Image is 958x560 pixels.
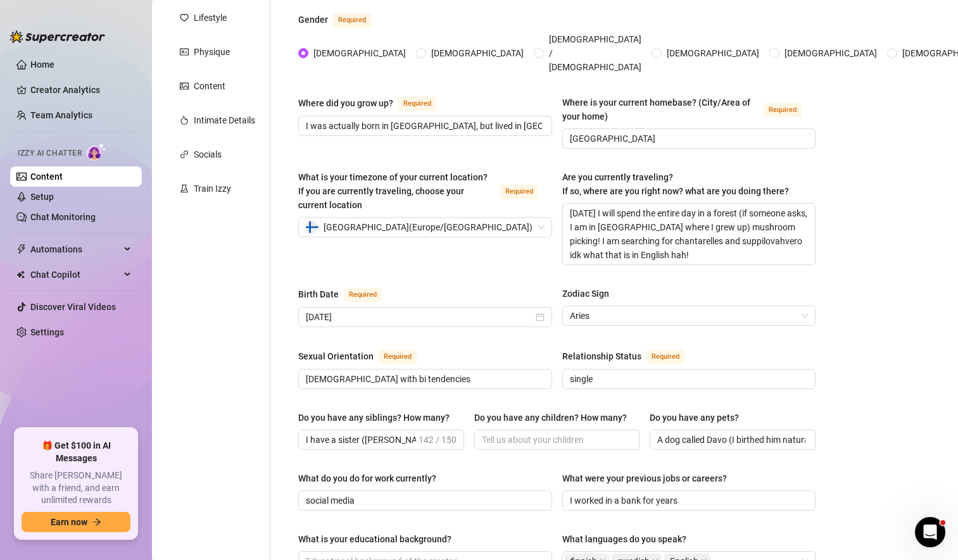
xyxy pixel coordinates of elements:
span: heart [180,13,189,22]
a: Setup [30,192,54,202]
div: What is your educational background? [298,532,451,546]
span: [GEOGRAPHIC_DATA] ( Europe/[GEOGRAPHIC_DATA] ) [324,218,533,237]
span: [DEMOGRAPHIC_DATA] [779,46,882,60]
input: What do you do for work currently? [306,494,542,507]
span: link [180,150,189,159]
div: Do you have any pets? [650,411,739,425]
button: Earn nowarrow-right [22,512,130,532]
span: [DEMOGRAPHIC_DATA] [308,46,411,60]
input: Do you have any children? How many? [482,433,630,447]
img: Chat Copilot [16,270,25,279]
div: Relationship Status [562,349,641,363]
span: idcard [180,47,189,56]
div: Physique [194,45,230,59]
span: Required [500,185,538,199]
label: What languages do you speak? [562,532,695,546]
div: Zodiac Sign [562,287,609,301]
span: arrow-right [92,518,101,526]
div: Do you have any children? How many? [474,411,627,425]
span: Chat Copilot [30,264,120,285]
div: Sexual Orientation [298,349,374,363]
span: Share [PERSON_NAME] with a friend, and earn unlimited rewards [22,470,130,507]
span: Automations [30,239,120,259]
img: logo-BBDzfeDw.svg [10,30,105,43]
img: fi [306,221,318,233]
label: Sexual Orientation [298,349,431,364]
label: Birth Date [298,287,396,302]
a: Home [30,59,54,70]
div: Content [194,79,225,93]
input: Sexual Orientation [306,372,542,386]
input: Birth Date [306,310,533,324]
label: Gender [298,12,385,27]
input: Relationship Status [570,372,806,386]
div: Birth Date [298,287,339,301]
label: Zodiac Sign [562,287,618,301]
div: Lifestyle [194,11,227,25]
div: Where is your current homebase? (City/Area of your home) [562,96,759,123]
label: What is your educational background? [298,532,460,546]
label: What were your previous jobs or careers? [562,471,736,485]
span: Required [646,350,684,364]
a: Creator Analytics [30,80,132,100]
span: Earn now [51,517,87,527]
input: Where is your current homebase? (City/Area of your home) [570,132,806,146]
textarea: [DATE] I will spend the entire day in a forest (if someone asks, I am in [GEOGRAPHIC_DATA] where ... [563,204,816,264]
input: What were your previous jobs or careers? [570,494,806,507]
div: Socials [194,147,222,161]
a: Settings [30,327,64,337]
div: Train Izzy [194,182,231,196]
span: experiment [180,184,189,193]
label: Do you have any siblings? How many? [298,411,458,425]
span: Required [333,13,371,27]
input: Do you have any pets? [657,433,805,447]
label: Do you have any pets? [650,411,748,425]
input: Where did you grow up? [306,119,542,133]
span: [DEMOGRAPHIC_DATA] [662,46,764,60]
a: Team Analytics [30,110,92,120]
label: Do you have any children? How many? [474,411,636,425]
div: Do you have any siblings? How many? [298,411,450,425]
span: Required [344,288,382,302]
span: fire [180,116,189,125]
img: AI Chatter [87,142,106,161]
div: What were your previous jobs or careers? [562,471,727,485]
span: 🎁 Get $100 in AI Messages [22,440,130,464]
span: Izzy AI Chatter [18,147,82,159]
span: thunderbolt [16,244,27,254]
input: Do you have any siblings? How many? [306,433,416,447]
a: Chat Monitoring [30,212,96,222]
label: Where is your current homebase? (City/Area of your home) [562,96,816,123]
span: [DEMOGRAPHIC_DATA] [426,46,529,60]
a: Discover Viral Videos [30,302,116,312]
span: Required [379,350,417,364]
span: picture [180,82,189,90]
span: Aries [570,306,809,325]
iframe: Intercom live chat [915,517,945,547]
div: Gender [298,13,328,27]
span: [DEMOGRAPHIC_DATA] / [DEMOGRAPHIC_DATA] [544,32,646,74]
div: Intimate Details [194,113,255,127]
span: Are you currently traveling? If so, where are you right now? what are you doing there? [562,172,789,196]
a: Content [30,171,63,182]
span: 142 / 150 [419,433,457,447]
div: What do you do for work currently? [298,471,436,485]
label: What do you do for work currently? [298,471,445,485]
div: Where did you grow up? [298,96,393,110]
span: What is your timezone of your current location? If you are currently traveling, choose your curre... [298,172,488,210]
label: Relationship Status [562,349,698,364]
span: Required [764,103,802,117]
span: Required [398,97,436,111]
label: Where did you grow up? [298,96,450,111]
div: What languages do you speak? [562,532,686,546]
